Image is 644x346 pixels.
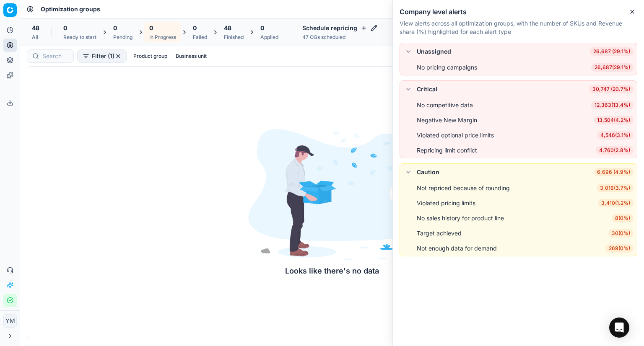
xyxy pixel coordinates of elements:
span: 12,363 ( 13.4% ) [591,101,634,109]
span: 48 [32,24,39,32]
div: No competitive data [417,101,473,109]
span: 0 [113,24,117,32]
div: No pricing campaigns [417,63,477,72]
div: Violated pricing limits [417,199,475,207]
span: 13,504 ( 4.2% ) [594,116,634,124]
div: Ready to start [63,34,96,41]
span: YM [4,315,16,327]
button: Business unit [172,51,210,61]
button: YM [3,314,17,328]
div: Violated optional price limits [417,131,494,139]
div: Not enough data for demand [417,244,497,253]
button: Filter (1) [77,49,127,63]
p: View alerts across all optimization groups, with the number of SKUs and Revenue share (%) highlig... [400,19,637,36]
span: 0 [260,24,264,32]
span: Optimization groups [41,5,100,13]
div: Not repriced because of rounding [417,184,510,192]
span: 3,410 ( 1.2% ) [598,199,634,207]
div: No sales history for product line [417,214,504,222]
div: Critical [417,85,437,93]
span: 26,687 ( 29.1% ) [591,63,634,72]
div: Pending [113,34,132,41]
span: 0 [63,24,67,32]
div: 47 OGs scheduled [302,34,377,41]
div: Applied [260,34,278,41]
div: Looks like there's no data [248,265,416,277]
span: 30 ( 0% ) [608,229,634,238]
span: 269 ( 0% ) [605,244,634,253]
div: All [32,34,39,41]
span: 0 [149,24,153,32]
h4: Schedule repricing [302,24,377,32]
div: Negative New Margin [417,116,477,124]
div: Finished [224,34,244,41]
span: 3,016 ( 3.7% ) [597,184,634,192]
span: 4,760 ( 2.8% ) [596,146,634,155]
button: Product group [130,51,171,61]
div: Repricing limit conflict [417,146,477,155]
span: 48 [224,24,231,32]
div: Open Intercom Messenger [609,318,629,338]
div: Caution [417,168,439,176]
span: 0 [193,24,197,32]
span: 6,696 (4.9%) [594,168,634,176]
nav: breadcrumb [41,5,100,13]
input: Search [42,52,68,60]
span: 4,546 ( 3.1% ) [597,131,634,139]
div: Failed [193,34,207,41]
span: 8 ( 0% ) [612,214,634,222]
div: Unassigned [417,47,451,56]
h2: Company level alerts [400,7,637,17]
div: In Progress [149,34,176,41]
div: Target achieved [417,229,462,238]
span: 26,687 (29.1%) [590,47,634,56]
span: 30,747 (20.7%) [589,85,634,93]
